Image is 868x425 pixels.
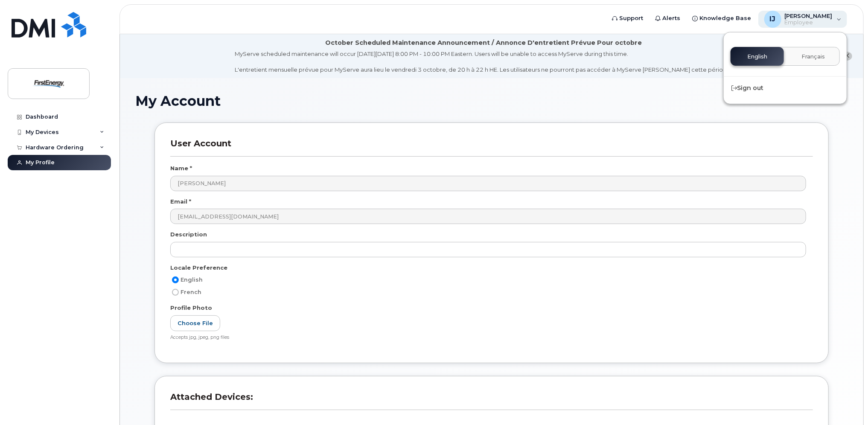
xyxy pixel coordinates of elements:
[801,53,825,60] span: Français
[170,164,192,172] label: Name *
[170,198,191,206] label: Email *
[724,80,847,96] div: Sign out
[235,50,732,74] div: MyServe scheduled maintenance will occur [DATE][DATE] 8:00 PM - 10:00 PM Eastern. Users will be u...
[135,93,848,108] h1: My Account
[170,392,813,410] h3: Attached Devices:
[170,315,220,331] label: Choose File
[181,289,201,295] span: French
[170,138,813,157] h3: User Account
[170,304,212,312] label: Profile Photo
[170,230,207,239] label: Description
[831,388,862,419] iframe: Messenger Launcher
[325,38,642,47] div: October Scheduled Maintenance Announcement / Annonce D'entretient Prévue Pour octobre
[172,277,179,283] input: English
[170,264,227,272] label: Locale Preference
[170,335,806,341] div: Accepts jpg, jpeg, png files
[172,289,179,296] input: French
[181,277,203,283] span: English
